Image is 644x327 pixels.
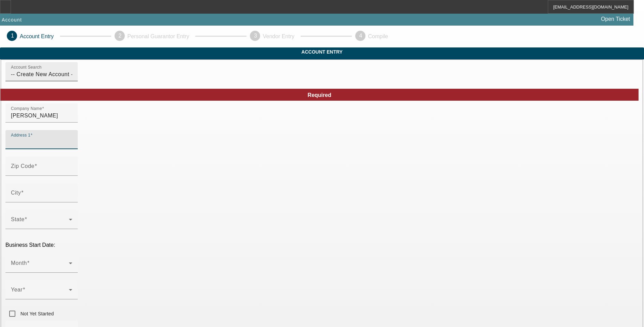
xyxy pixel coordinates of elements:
[128,33,189,40] p: Personal Guarantor Entry
[11,216,25,222] mat-label: State
[11,133,30,138] mat-label: Address 1
[5,242,639,248] p: Business Start Date:
[19,310,54,317] label: Not Yet Started
[11,65,42,70] mat-label: Account Search
[11,106,42,111] mat-label: Company Name
[254,33,257,39] span: 3
[308,92,331,98] span: Required
[11,260,27,266] mat-label: Month
[263,33,295,40] p: Vendor Entry
[5,49,639,55] span: Account Entry
[11,190,21,196] mat-label: City
[359,33,362,39] span: 4
[11,33,14,39] span: 1
[11,70,72,79] input: Account Search
[119,33,122,39] span: 2
[2,17,22,23] span: Account
[11,287,23,293] mat-label: Year
[368,33,388,40] p: Compile
[20,33,54,40] p: Account Entry
[11,163,34,169] mat-label: Zip Code
[598,13,633,25] a: Open Ticket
